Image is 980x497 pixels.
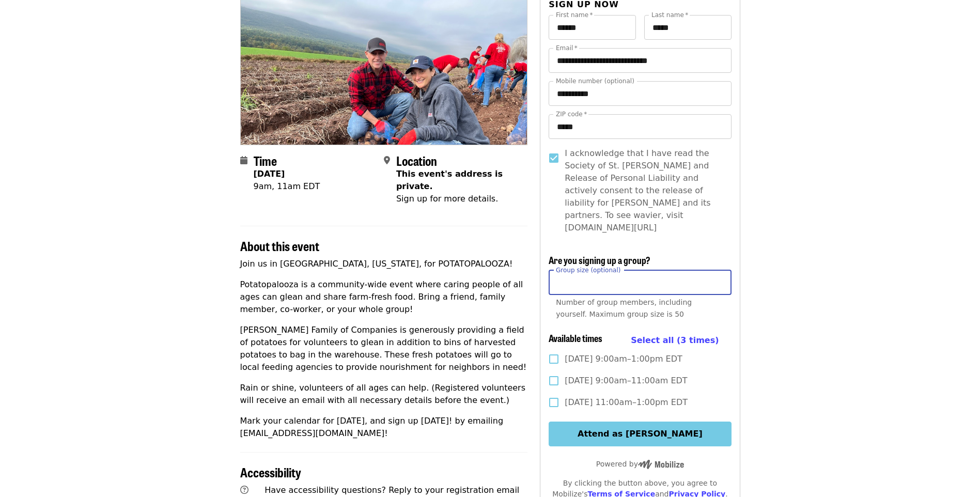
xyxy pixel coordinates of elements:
[240,463,301,481] span: Accessibility
[396,194,498,204] span: Sign up for more details.
[556,78,634,84] label: Mobile number (optional)
[240,237,319,255] span: About this event
[240,485,248,495] i: question-circle icon
[254,180,320,193] div: 9am, 11am EDT
[556,266,620,273] span: Group size (optional)
[240,382,528,407] p: Rain or shine, volunteers of all ages can help. (Registered volunteers will receive an email with...
[644,15,732,40] input: Last name
[240,278,528,316] p: Potatopalooza is a community-wide event where caring people of all ages can glean and share farm-...
[651,12,688,18] label: Last name
[384,156,390,165] i: map-marker-alt icon
[240,415,528,440] p: Mark your calendar for [DATE], and sign up [DATE]! by emailing [EMAIL_ADDRESS][DOMAIN_NAME]!
[549,48,731,73] input: Email
[596,460,684,468] span: Powered by
[240,324,528,374] p: [PERSON_NAME] Family of Companies is generously providing a field of potatoes for volunteers to g...
[254,169,285,179] strong: [DATE]
[549,81,731,106] input: Mobile number (optional)
[565,396,688,409] span: [DATE] 11:00am–1:00pm EDT
[638,460,684,469] img: Powered by Mobilize
[565,147,723,234] span: I acknowledge that I have read the Society of St. [PERSON_NAME] and Release of Personal Liability...
[631,333,719,348] button: Select all (3 times)
[631,335,719,345] span: Select all (3 times)
[556,12,593,18] label: First name
[556,111,587,117] label: ZIP code
[556,45,578,51] label: Email
[240,156,247,165] i: calendar icon
[565,375,687,387] span: [DATE] 9:00am–11:00am EDT
[396,151,437,169] span: Location
[549,422,731,446] button: Attend as [PERSON_NAME]
[565,353,682,365] span: [DATE] 9:00am–1:00pm EDT
[549,15,636,40] input: First name
[549,253,650,267] span: Are you signing up a group?
[549,331,602,345] span: Available times
[549,114,731,139] input: ZIP code
[556,298,692,318] span: Number of group members, including yourself. Maximum group size is 50
[396,169,503,191] span: This event's address is private.
[254,151,277,169] span: Time
[549,270,731,295] input: [object Object]
[240,258,528,270] p: Join us in [GEOGRAPHIC_DATA], [US_STATE], for POTATOPALOOZA!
